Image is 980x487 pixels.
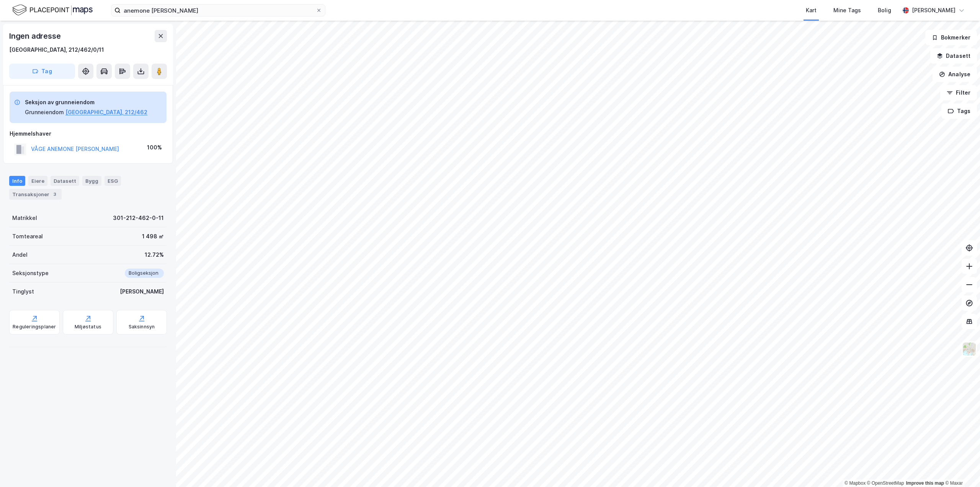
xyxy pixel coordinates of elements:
[120,287,164,296] div: [PERSON_NAME]
[844,480,866,486] a: Mapbox
[940,85,977,100] button: Filter
[806,6,817,15] div: Kart
[930,48,977,64] button: Datasett
[65,108,147,117] button: [GEOGRAPHIC_DATA], 212/462
[833,6,861,15] div: Mine Tags
[9,189,62,200] div: Transaksjoner
[9,45,104,54] div: [GEOGRAPHIC_DATA], 212/462/0/11
[145,250,164,259] div: 12.72%
[51,176,79,186] div: Datasett
[82,176,101,186] div: Bygg
[9,176,25,186] div: Info
[28,176,47,186] div: Eiere
[12,213,37,223] div: Matrikkel
[12,3,93,17] img: logo.f888ab2527a4732fd821a326f86c7f29.svg
[129,324,155,330] div: Saksinnsyn
[147,143,162,152] div: 100%
[12,269,49,278] div: Seksjonstype
[12,287,34,296] div: Tinglyst
[962,342,977,356] img: Z
[925,30,977,45] button: Bokmerker
[142,232,164,241] div: 1 498 ㎡
[867,480,904,486] a: OpenStreetMap
[9,64,75,79] button: Tag
[933,67,977,82] button: Analyse
[941,103,977,119] button: Tags
[105,176,121,186] div: ESG
[12,250,28,259] div: Andel
[906,480,944,486] a: Improve this map
[25,108,64,117] div: Grunneiendom
[878,6,891,15] div: Bolig
[9,30,62,42] div: Ingen adresse
[51,190,59,198] div: 3
[75,324,101,330] div: Miljøstatus
[12,232,43,241] div: Tomteareal
[121,5,316,16] input: Søk på adresse, matrikkel, gårdeiere, leietakere eller personer
[10,129,167,138] div: Hjemmelshaver
[25,98,147,107] div: Seksjon av grunneiendom
[912,6,955,15] div: [PERSON_NAME]
[113,213,164,223] div: 301-212-462-0-11
[13,324,56,330] div: Reguleringsplaner
[942,450,980,487] iframe: Chat Widget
